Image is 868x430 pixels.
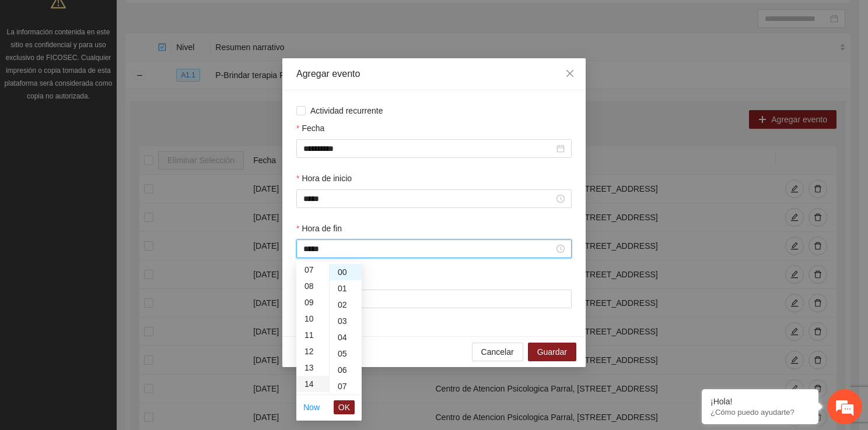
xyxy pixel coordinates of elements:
[710,408,810,417] p: ¿Cómo puedo ayudarte?
[334,400,355,414] button: OK
[481,346,514,358] span: Cancelar
[554,58,586,90] button: Close
[296,172,352,185] label: Hora de inicio
[296,278,329,294] div: 08
[330,264,362,280] div: 00
[296,343,329,359] div: 12
[537,346,567,358] span: Guardar
[296,222,342,235] label: Hora de fin
[710,397,810,406] div: ¡Hola!
[330,346,362,362] div: 05
[306,104,388,117] span: Actividad recurrente
[6,297,222,338] textarea: Escriba su mensaje y pulse “Intro”
[296,311,329,327] div: 10
[296,68,572,80] div: Agregar evento
[472,343,523,361] button: Cancelar
[338,401,350,414] span: OK
[528,343,576,361] button: Guardar
[303,403,320,412] a: Now
[303,192,554,205] input: Hora de inicio
[296,359,329,376] div: 13
[191,6,219,34] div: Minimizar ventana de chat en vivo
[330,378,362,394] div: 07
[303,242,554,255] input: Hora de fin
[61,59,196,75] div: Chatee con nosotros ahora
[330,329,362,346] div: 04
[296,262,329,278] div: 07
[330,280,362,297] div: 01
[330,362,362,378] div: 06
[303,142,554,155] input: Fecha
[296,290,572,308] input: Lugar
[68,145,161,263] span: Estamos en línea.
[296,327,329,343] div: 11
[296,392,329,408] div: 15
[330,313,362,329] div: 03
[296,376,329,392] div: 14
[296,122,324,135] label: Fecha
[330,297,362,313] div: 02
[565,69,575,78] span: close
[296,294,329,311] div: 09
